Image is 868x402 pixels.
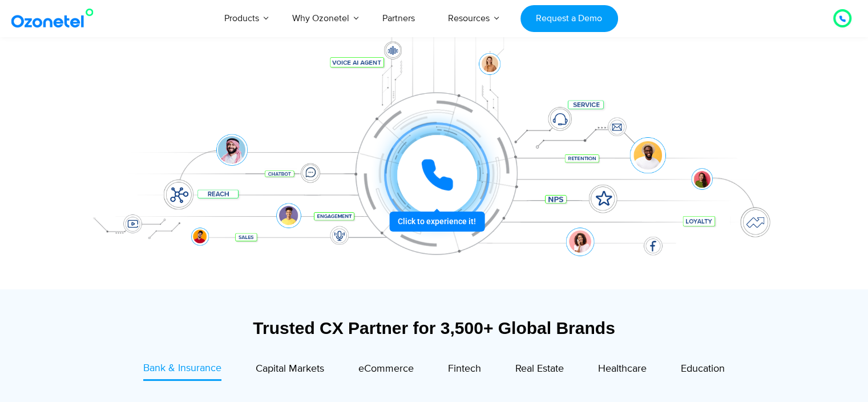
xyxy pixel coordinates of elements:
a: Healthcare [598,361,647,380]
a: Capital Markets [256,361,324,380]
span: Bank & Insurance [143,362,221,375]
a: Education [681,361,725,380]
span: Fintech [448,363,481,375]
span: Healthcare [598,363,647,375]
a: eCommerce [358,361,414,380]
a: Bank & Insurance [143,361,221,381]
div: Trusted CX Partner for 3,500+ Global Brands [83,318,785,338]
a: Real Estate [515,361,564,380]
span: eCommerce [358,363,414,375]
a: Request a Demo [520,5,618,32]
span: Capital Markets [256,363,324,375]
span: Education [681,363,725,375]
span: Real Estate [515,363,564,375]
a: Fintech [448,361,481,380]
